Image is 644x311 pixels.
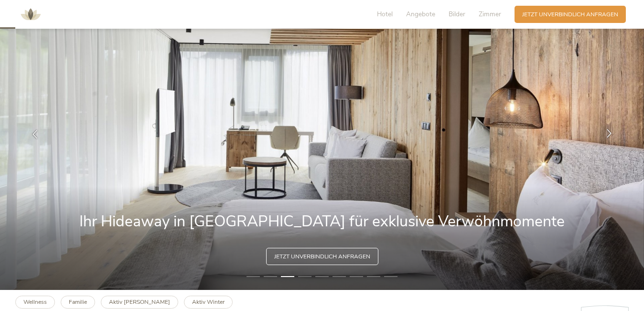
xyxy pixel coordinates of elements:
span: Zimmer [479,10,501,19]
a: Familie [61,296,95,309]
a: Aktiv [PERSON_NAME] [101,296,178,309]
b: Aktiv [PERSON_NAME] [109,298,170,306]
a: AMONTI & LUNARIS Wellnessresort [16,11,45,17]
span: Angebote [406,10,435,19]
span: Bilder [449,10,465,19]
span: Jetzt unverbindlich anfragen [522,11,618,19]
b: Wellness [23,298,47,306]
a: Wellness [15,296,55,309]
span: Hotel [377,10,393,19]
a: Aktiv Winter [184,296,233,309]
span: Jetzt unverbindlich anfragen [274,253,370,261]
b: Aktiv Winter [192,298,225,306]
b: Familie [69,298,87,306]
